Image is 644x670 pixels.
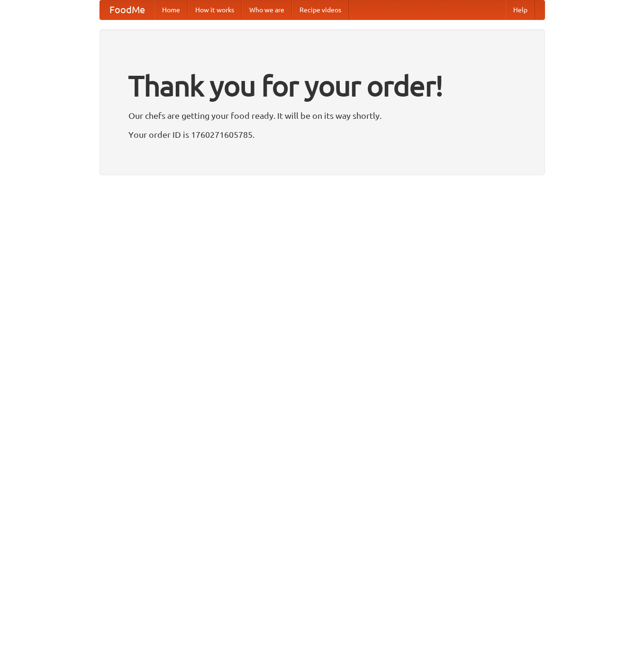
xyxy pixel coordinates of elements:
a: Home [154,0,188,19]
a: Recipe videos [292,0,349,19]
p: Our chefs are getting your food ready. It will be on its way shortly. [128,108,516,123]
p: Your order ID is 1760271605785. [128,127,516,142]
h1: Thank you for your order! [128,63,516,108]
a: How it works [188,0,242,19]
a: Who we are [242,0,292,19]
a: Help [506,0,535,19]
a: FoodMe [100,0,154,19]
